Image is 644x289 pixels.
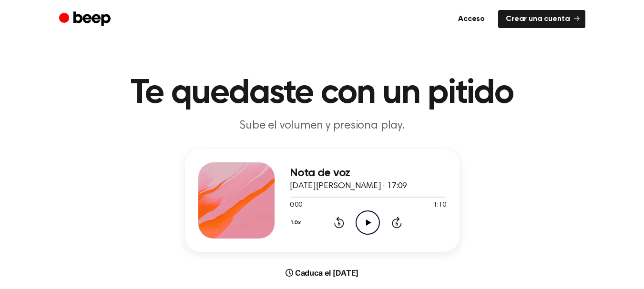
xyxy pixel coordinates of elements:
button: 1.0x [290,215,305,231]
font: [DATE][PERSON_NAME] · 17:09 [290,182,408,190]
font: Acceso [458,15,485,23]
font: Sube el volumen y presiona play. [239,120,405,131]
font: Te quedaste con un pitido [131,76,513,110]
font: 1:10 [433,202,446,209]
a: Acceso [450,10,492,28]
font: 1.0x [291,220,301,226]
font: 0:00 [290,202,302,209]
a: Bip [59,10,113,29]
a: Crear una cuenta [498,10,585,28]
font: Crear una cuenta [506,15,570,23]
font: Caduca el [DATE] [295,268,358,278]
font: Nota de voz [290,167,350,179]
